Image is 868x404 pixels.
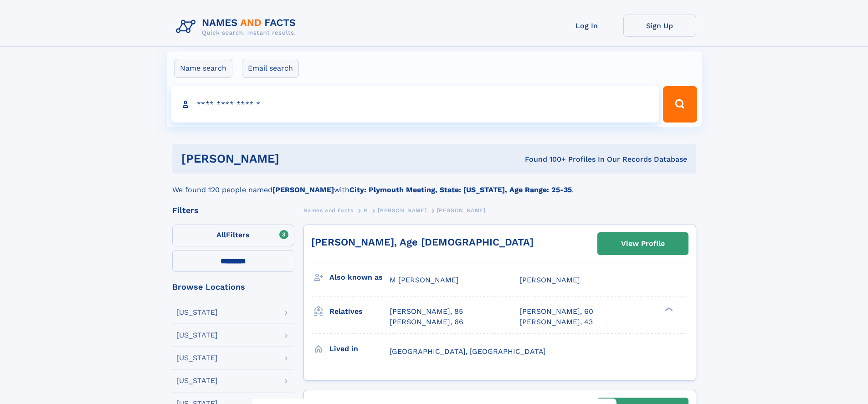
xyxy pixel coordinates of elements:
[174,59,232,78] label: Name search
[402,154,687,164] div: Found 100+ Profiles In Our Records Database
[176,377,218,384] div: [US_STATE]
[311,236,534,248] a: [PERSON_NAME], Age [DEMOGRAPHIC_DATA]
[172,283,294,291] div: Browse Locations
[216,230,226,239] span: All
[621,233,665,254] div: View Profile
[663,86,697,123] button: Search Button
[242,59,299,78] label: Email search
[519,276,580,284] span: [PERSON_NAME]
[181,153,402,164] h1: [PERSON_NAME]
[172,15,303,39] img: Logo Names and Facts
[390,347,546,356] span: [GEOGRAPHIC_DATA], [GEOGRAPHIC_DATA]
[176,354,218,362] div: [US_STATE]
[390,317,463,327] a: [PERSON_NAME], 66
[598,233,688,255] a: View Profile
[329,304,390,319] h3: Relatives
[171,86,659,123] input: search input
[364,205,368,216] a: R
[176,332,218,339] div: [US_STATE]
[329,270,390,285] h3: Also known as
[519,317,593,327] a: [PERSON_NAME], 43
[172,206,294,215] div: Filters
[176,309,218,316] div: [US_STATE]
[172,225,294,246] label: Filters
[437,207,486,214] span: [PERSON_NAME]
[349,185,572,194] b: City: Plymouth Meeting, State: [US_STATE], Age Range: 25-35
[390,307,463,317] a: [PERSON_NAME], 85
[550,15,623,37] a: Log In
[364,207,368,214] span: R
[378,205,426,216] a: [PERSON_NAME]
[663,307,673,312] div: ❯
[623,15,696,37] a: Sign Up
[272,185,334,194] b: [PERSON_NAME]
[329,341,390,357] h3: Lived in
[390,276,459,284] span: M [PERSON_NAME]
[378,207,426,214] span: [PERSON_NAME]
[519,307,593,317] a: [PERSON_NAME], 60
[303,205,354,216] a: Names and Facts
[172,174,696,195] div: We found 120 people named with .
